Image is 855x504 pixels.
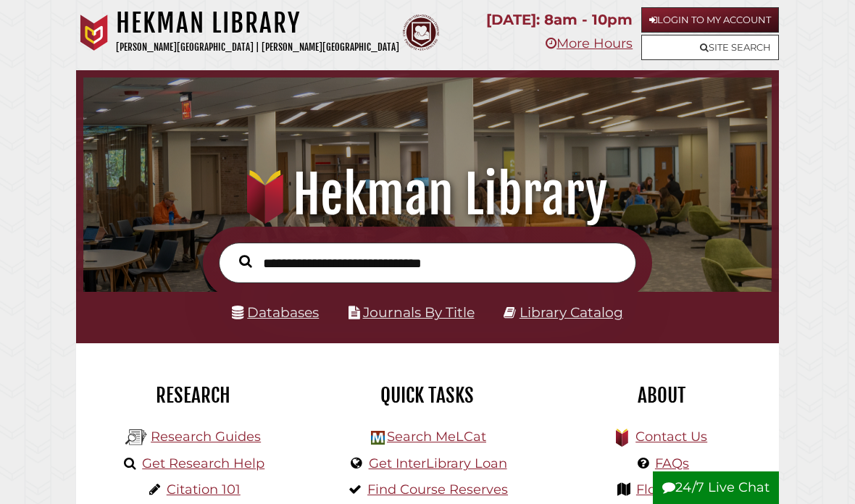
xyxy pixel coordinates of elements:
[387,429,486,445] a: Search MeLCat
[151,429,261,445] a: Research Guides
[116,7,399,39] h1: Hekman Library
[167,482,241,497] a: Citation 101
[369,455,507,471] a: Get InterLibrary Loan
[125,427,147,448] img: Hekman Library Logo
[96,163,759,227] h1: Hekman Library
[367,482,508,497] a: Find Course Reserves
[76,14,112,51] img: Calvin University
[641,35,779,60] a: Site Search
[87,383,299,408] h2: Research
[321,383,533,408] h2: Quick Tasks
[486,7,633,33] p: [DATE]: 8am - 10pm
[546,35,633,51] a: More Hours
[232,252,259,272] button: Search
[641,7,779,33] a: Login to My Account
[363,304,475,321] a: Journals By Title
[655,455,689,471] a: FAQs
[232,304,319,321] a: Databases
[116,39,399,56] p: [PERSON_NAME][GEOGRAPHIC_DATA] | [PERSON_NAME][GEOGRAPHIC_DATA]
[635,429,707,445] a: Contact Us
[403,14,439,51] img: Calvin Theological Seminary
[636,482,708,497] a: Floor Maps
[142,455,264,471] a: Get Research Help
[556,383,768,408] h2: About
[239,255,252,269] i: Search
[520,304,623,321] a: Library Catalog
[371,431,385,445] img: Hekman Library Logo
